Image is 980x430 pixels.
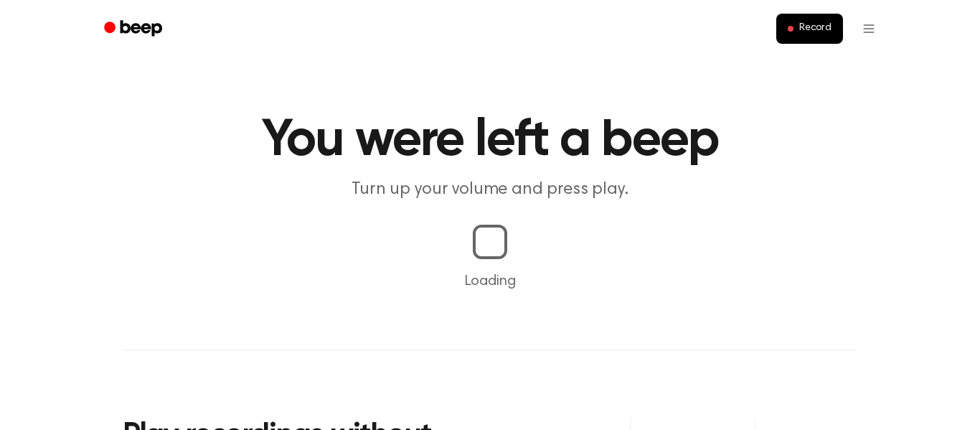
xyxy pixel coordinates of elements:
button: Open menu [852,11,886,46]
a: Beep [94,15,175,43]
button: Record [776,14,843,44]
h1: You were left a beep [123,115,857,167]
p: Turn up your volume and press play. [215,178,765,202]
p: Loading [17,271,963,292]
span: Record [799,22,831,35]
